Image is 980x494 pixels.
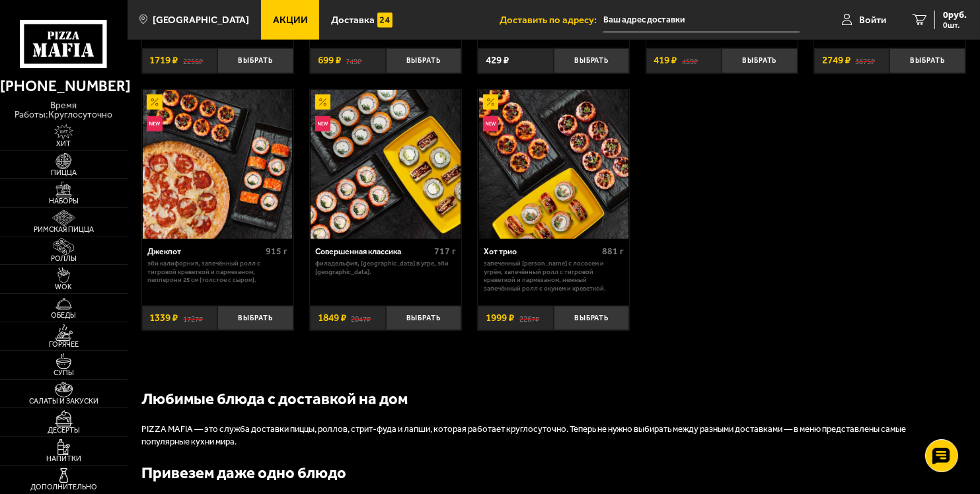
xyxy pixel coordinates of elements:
[141,464,346,482] b: Привезем даже одно блюдо
[315,94,330,110] img: Акционный
[310,90,461,239] a: АкционныйНовинкаСовершенная классика
[273,15,308,25] span: Акции
[943,11,967,20] span: 0 руб.
[603,8,800,32] input: Ваш адрес доставки
[147,260,287,284] p: Эби Калифорния, Запечённый ролл с тигровой креветкой и пармезаном, Пепперони 25 см (толстое с сыр...
[149,55,178,65] span: 1719 ₽
[484,260,624,292] p: Запеченный [PERSON_NAME] с лососем и угрём, Запечённый ролл с тигровой креветкой и пармезаном, Не...
[822,55,850,65] span: 2749 ₽
[855,55,875,65] s: 3875 ₽
[311,90,460,239] img: Совершенная классика
[331,15,375,25] span: Доставка
[682,55,698,65] s: 459 ₽
[554,306,630,331] button: Выбрать
[141,390,408,408] b: Любимые блюда с доставкой на дом
[141,423,934,448] p: PIZZA MAFIA — это служба доставки пиццы, роллов, стрит-фуда и лапши, которая работает круглосуточ...
[315,116,330,131] img: Новинка
[519,313,539,323] s: 2267 ₽
[315,260,455,276] p: Филадельфия, [GEOGRAPHIC_DATA] в угре, Эби [GEOGRAPHIC_DATA].
[142,90,293,239] a: АкционныйНовинкаДжекпот
[478,90,629,239] a: АкционныйНовинкаХот трио
[554,48,630,73] button: Выбрать
[500,15,603,25] span: Доставить по адресу:
[266,246,287,257] span: 915 г
[859,15,886,25] span: Войти
[351,313,371,323] s: 2047 ₽
[722,48,798,73] button: Выбрать
[217,48,293,73] button: Выбрать
[483,116,498,131] img: Новинка
[183,55,203,65] s: 2256 ₽
[654,55,677,65] span: 419 ₽
[479,90,628,239] img: Хот трио
[318,55,341,65] span: 699 ₽
[486,55,509,65] span: 429 ₽
[318,313,346,323] span: 1849 ₽
[147,247,262,257] div: Джекпот
[434,246,456,257] span: 717 г
[889,48,965,73] button: Выбрать
[486,313,514,323] span: 1999 ₽
[149,313,178,323] span: 1339 ₽
[602,246,624,257] span: 881 г
[386,48,462,73] button: Выбрать
[943,21,967,29] span: 0 шт.
[143,90,292,239] img: Джекпот
[147,116,162,131] img: Новинка
[183,313,203,323] s: 1727 ₽
[386,306,462,331] button: Выбрать
[147,94,162,110] img: Акционный
[484,247,599,257] div: Хот трио
[315,247,430,257] div: Совершенная классика
[217,306,293,331] button: Выбрать
[377,13,393,28] img: 15daf4d41897b9f0e9f617042186c801.svg
[483,94,498,110] img: Акционный
[346,55,361,65] s: 749 ₽
[153,15,249,25] span: [GEOGRAPHIC_DATA]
